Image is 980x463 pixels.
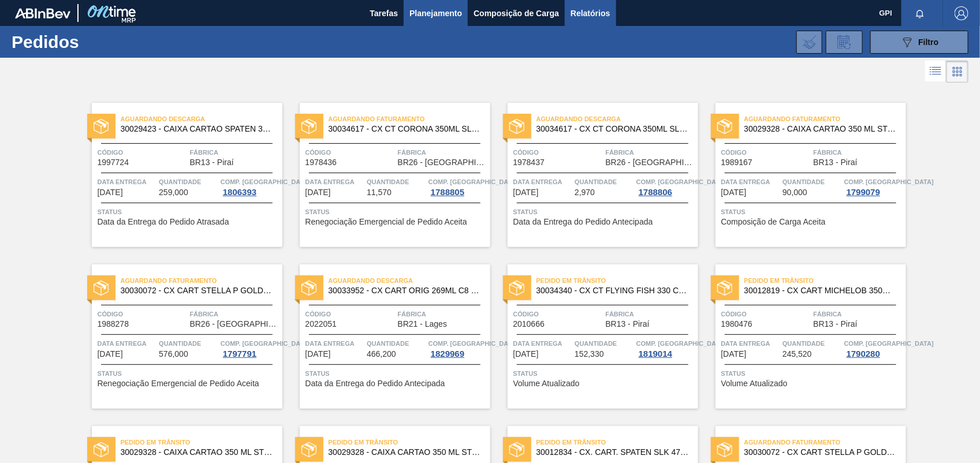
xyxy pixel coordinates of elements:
[717,119,732,134] img: status
[474,6,559,20] span: Composição de Carga
[159,350,188,359] span: 576,000
[636,176,726,188] span: Comp. Carga
[367,176,426,188] span: Quantidade
[870,31,968,54] button: Filtro
[814,158,858,167] span: BR13 - Piraí
[513,308,603,320] span: Código
[282,103,490,247] a: statusAguardando Faturamento30034617 - CX CT CORONA 350ML SLEEK C8 CENTECódigo1978436FábricaBR26 ...
[814,308,903,320] span: Fábrica
[301,442,316,457] img: status
[98,368,280,379] span: Status
[305,147,395,158] span: Código
[636,188,675,197] div: 1788806
[221,176,310,188] span: Comp. Carga
[955,6,968,20] img: Logout
[409,6,462,20] span: Planejamento
[301,119,316,134] img: status
[782,176,841,188] span: Quantidade
[305,206,487,218] span: Status
[721,147,811,158] span: Código
[370,6,398,20] span: Tarefas
[606,158,695,167] span: BR26 - Uberlândia
[305,218,467,226] span: Renegociação Emergencial de Pedido Aceita
[305,350,331,359] span: 03/09/2025
[844,338,903,359] a: Comp. [GEOGRAPHIC_DATA]1790280
[814,320,858,328] span: BR13 - Piraí
[305,379,445,388] span: Data da Entrega do Pedido Antecipada
[636,338,726,349] span: Comp. Carga
[901,5,938,21] button: Notificações
[159,338,218,349] span: Quantidade
[575,188,595,197] span: 2,970
[98,158,129,167] span: 1997724
[947,61,968,83] div: Visão em Cards
[428,338,518,349] span: Comp. Carga
[329,286,481,295] span: 30033952 - CX CART ORIG 269ML C8 GPI NIV24
[305,158,337,167] span: 1978436
[744,448,897,457] span: 30030072 - CX CART STELLA P GOLD 330ML C6 298 NIV23
[925,61,947,83] div: Visão em Lista
[844,176,934,188] span: Comp. Carga
[721,350,747,359] span: 05/09/2025
[721,218,826,226] span: Composição de Carga Aceita
[536,448,689,457] span: 30012834 - CX. CART. SPATEN SLK 473ML C12 429
[782,350,812,359] span: 245,520
[15,8,70,18] img: TNhmsLtSVTkK8tSr43FrP2fwEKptu5GPRR3wAAAABJRU5ErkJggg==
[94,119,109,134] img: status
[919,38,939,47] span: Filtro
[221,338,280,359] a: Comp. [GEOGRAPHIC_DATA]1797791
[513,188,539,197] span: 12/08/2025
[98,218,229,226] span: Data da Entrega do Pedido Atrasada
[513,206,695,218] span: Status
[329,275,490,286] span: Aguardando Descarga
[782,338,841,349] span: Quantidade
[428,176,487,197] a: Comp. [GEOGRAPHIC_DATA]1788805
[398,308,487,320] span: Fábrica
[98,147,187,158] span: Código
[98,350,123,359] span: 27/08/2025
[513,379,580,388] span: Volume Atualizado
[513,158,545,167] span: 1978437
[221,338,310,349] span: Comp. Carga
[305,308,395,320] span: Código
[606,147,695,158] span: Fábrica
[782,188,807,197] span: 90,000
[428,176,518,188] span: Comp. Carga
[744,113,906,125] span: Aguardando Faturamento
[428,188,467,197] div: 1788805
[367,350,396,359] span: 466,200
[282,264,490,409] a: statusAguardando Descarga30033952 - CX CART ORIG 269ML C8 GPI NIV24Código2022051FábricaBR21 - Lag...
[305,368,487,379] span: Status
[606,320,650,328] span: BR13 - Piraí
[513,350,539,359] span: 04/09/2025
[12,35,181,48] h1: Pedidos
[305,188,331,197] span: 11/08/2025
[721,176,780,188] span: Data entrega
[98,338,156,349] span: Data entrega
[398,320,448,328] span: BR21 - Lages
[159,188,188,197] span: 259,000
[121,275,282,286] span: Aguardando Faturamento
[536,125,689,133] span: 30034617 - CX CT CORONA 350ML SLEEK C8 CENTE
[698,103,906,247] a: statusAguardando Faturamento30029328 - CAIXA CARTAO 350 ML STELLA PURE GOLD C08Código1989167Fábri...
[721,320,753,328] span: 1980476
[636,176,695,197] a: Comp. [GEOGRAPHIC_DATA]1788806
[98,320,129,328] span: 1988278
[796,31,822,54] div: Importar Negociações dos Pedidos
[398,158,487,167] span: BR26 - Uberlândia
[367,338,426,349] span: Quantidade
[329,113,490,125] span: Aguardando Faturamento
[98,308,187,320] span: Código
[94,281,109,296] img: status
[513,320,545,328] span: 2010666
[744,125,897,133] span: 30029328 - CAIXA CARTAO 350 ML STELLA PURE GOLD C08
[744,436,906,448] span: Aguardando Faturamento
[536,113,698,125] span: Aguardando Descarga
[509,119,524,134] img: status
[74,103,282,247] a: statusAguardando Descarga30029423 - CAIXA CARTAO SPATEN 330 C6 429Código1997724FábricaBR13 - Pira...
[94,442,109,457] img: status
[509,442,524,457] img: status
[536,275,698,286] span: Pedido em Trânsito
[575,338,634,349] span: Quantidade
[844,349,882,359] div: 1790280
